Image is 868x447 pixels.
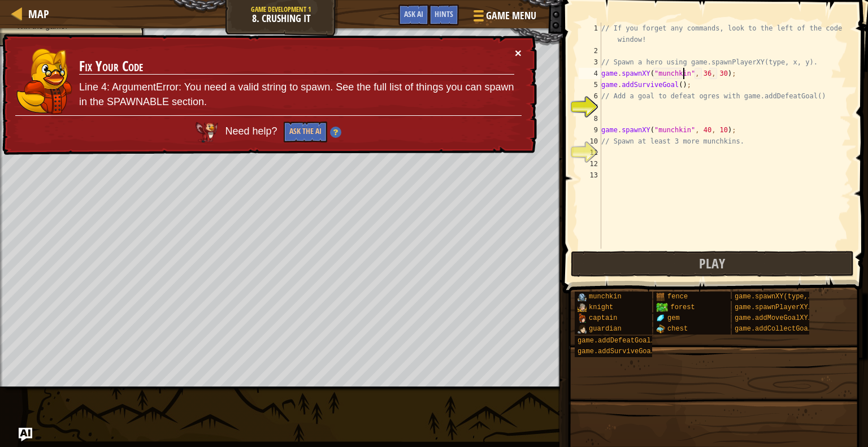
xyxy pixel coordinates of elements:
[23,6,49,21] a: Map
[735,293,832,301] span: game.spawnXY(type, x, y)
[578,303,587,312] img: portrait.png
[578,324,587,333] img: portrait.png
[465,5,543,31] button: Game Menu
[578,348,692,355] span: game.addSurviveGoal(seconds)
[656,292,665,301] img: portrait.png
[79,80,514,109] p: Line 4: ArgumentError: You need a valid string to spawn. See the full list of things you can spaw...
[579,102,601,113] div: 7
[284,121,327,142] button: Ask the AI
[404,8,423,19] span: Ask AI
[225,126,280,137] span: Need help?
[578,314,587,323] img: portrait.png
[589,314,617,322] span: captain
[670,303,695,311] span: forest
[579,45,601,57] div: 2
[579,68,601,79] div: 4
[589,293,622,301] span: munchkin
[435,8,453,19] span: Hints
[486,8,536,23] span: Game Menu
[589,303,613,311] span: knight
[571,251,854,277] button: Play
[667,314,680,322] span: gem
[79,59,514,75] h3: Fix Your Code
[16,48,72,114] img: duck_hushbaum.png
[196,122,218,142] img: AI
[579,79,601,90] div: 5
[579,113,601,124] div: 8
[579,158,601,170] div: 12
[579,57,601,68] div: 3
[28,6,49,21] span: Map
[656,324,665,333] img: portrait.png
[656,314,665,323] img: portrait.png
[735,303,857,311] span: game.spawnPlayerXY(type, x, y)
[579,170,601,181] div: 13
[19,428,32,441] button: Ask AI
[330,127,341,138] img: Hint
[589,325,622,333] span: guardian
[579,124,601,136] div: 9
[515,47,522,59] button: ×
[579,147,601,158] div: 11
[579,23,601,45] div: 1
[667,325,688,333] span: chest
[735,325,844,333] span: game.addCollectGoal(amount)
[579,90,601,102] div: 6
[735,314,832,322] span: game.addMoveGoalXY(x, y)
[398,5,429,25] button: Ask AI
[656,303,668,312] img: trees_1.png
[699,254,725,272] span: Play
[578,337,683,345] span: game.addDefeatGoal(amount)
[667,293,688,301] span: fence
[579,136,601,147] div: 10
[578,292,587,301] img: portrait.png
